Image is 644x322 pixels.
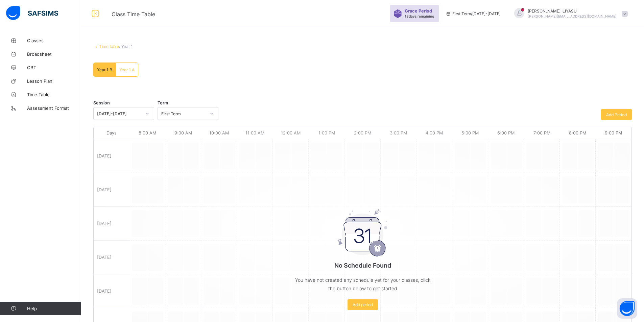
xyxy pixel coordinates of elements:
[27,51,81,57] span: Broadsheet
[27,78,81,84] span: Lesson Plan
[27,105,81,111] span: Assessment Format
[416,127,452,139] div: 4:00 PM
[524,127,560,139] div: 7:00 PM
[507,8,631,19] div: BINTAILIYASU
[446,11,501,16] span: session/term information
[405,8,432,14] span: Grace Period
[93,100,110,105] span: Session
[119,44,133,49] span: / Year 1
[295,191,430,317] div: No Schedule Found
[6,6,58,20] img: safsims
[309,127,344,139] div: 1:00 PM
[596,127,631,139] div: 9:00 PM
[27,65,81,70] span: CBT
[528,8,617,14] span: [PERSON_NAME] ILIYASU
[27,306,81,311] span: Help
[27,92,81,97] span: Time Table
[94,127,129,139] div: Days
[273,127,309,139] div: 12:00 AM
[295,276,430,293] p: You have not created any schedule yet for your classes, click the button below to get started
[161,111,206,116] div: First Term
[337,209,388,257] img: gery-calendar.52d17cb8ce316cacc015ad16d2b21a25.svg
[617,298,637,319] button: Open asap
[201,127,237,139] div: 10:00 AM
[119,67,135,72] span: Year 1 A
[97,67,112,72] span: Year 1 B
[129,127,165,139] div: 8:00 AM
[237,127,273,139] div: 11:00 AM
[353,302,373,307] span: Add period
[381,127,416,139] div: 3:00 PM
[27,38,81,43] span: Classes
[452,127,488,139] div: 5:00 PM
[295,262,430,269] p: No Schedule Found
[158,100,168,105] span: Term
[97,111,142,116] div: [DATE]-[DATE]
[393,9,402,18] img: sticker-purple.71386a28dfed39d6af7621340158ba97.svg
[528,14,617,18] span: [PERSON_NAME][EMAIL_ADDRESS][DOMAIN_NAME]
[99,44,119,49] a: Time table
[488,127,524,139] div: 6:00 PM
[560,127,596,139] div: 8:00 PM
[405,14,434,18] span: 13 days remaining
[344,127,380,139] div: 2:00 PM
[112,11,155,18] span: Class Time Table
[606,112,627,117] span: Add Period
[165,127,201,139] div: 9:00 AM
